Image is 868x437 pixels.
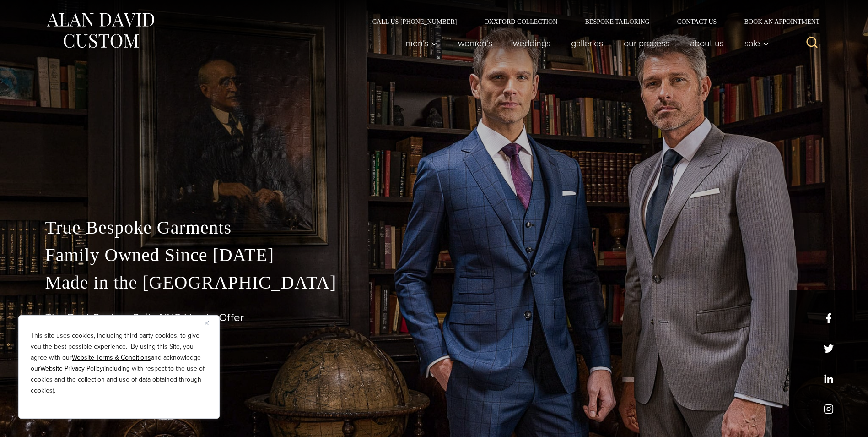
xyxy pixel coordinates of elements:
[45,311,823,324] h1: The Best Custom Suits NYC Has to Offer
[31,330,207,396] p: This site uses cookies, including third party cookies, to give you the best possible experience. ...
[359,18,823,25] nav: Secondary Navigation
[205,321,209,325] img: Close
[72,353,151,362] a: Website Terms & Conditions
[395,34,774,52] nav: Primary Navigation
[447,34,502,52] a: Women’s
[663,18,731,25] a: Contact Us
[502,34,561,52] a: weddings
[205,317,216,328] button: Close
[45,214,823,296] p: True Bespoke Garments Family Owned Since [DATE] Made in the [GEOGRAPHIC_DATA]
[744,38,769,48] span: Sale
[405,38,437,48] span: Men’s
[613,34,679,52] a: Our Process
[45,10,155,51] img: Alan David Custom
[40,364,103,373] a: Website Privacy Policy
[801,32,823,54] button: View Search Form
[359,18,471,25] a: Call Us [PHONE_NUMBER]
[470,18,571,25] a: Oxxford Collection
[561,34,613,52] a: Galleries
[730,18,823,25] a: Book an Appointment
[571,18,663,25] a: Bespoke Tailoring
[679,34,734,52] a: About Us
